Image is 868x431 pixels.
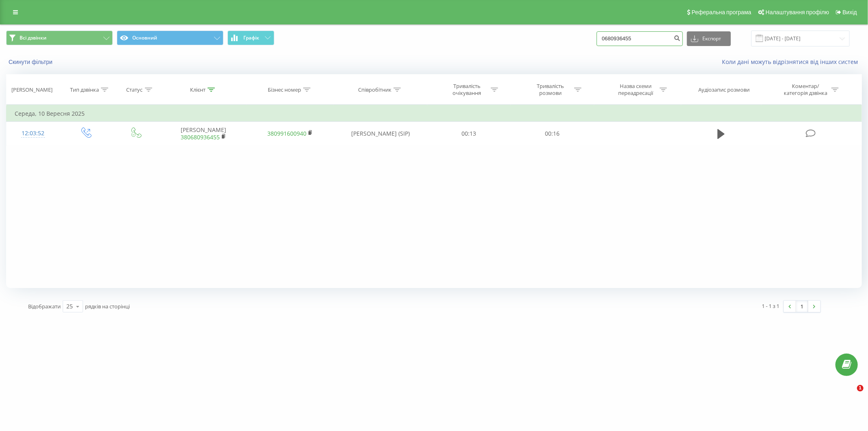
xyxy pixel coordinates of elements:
span: Графік [243,35,259,41]
iframe: Intercom live chat [840,385,860,405]
div: Аудіозапис розмови [698,86,750,93]
td: Середа, 10 Вересня 2025 [7,106,862,122]
span: Вихід [843,9,857,15]
input: Пошук за номером [597,31,683,46]
span: Відображати [28,303,61,310]
div: 25 [66,302,73,310]
div: Тривалість очікування [445,83,489,97]
div: [PERSON_NAME] [11,86,52,93]
button: Скинути фільтри [6,58,57,66]
span: Всі дзвінки [20,35,46,41]
a: 1 [796,301,808,312]
td: [PERSON_NAME] [160,122,247,145]
td: 00:13 [427,122,511,145]
div: Коментар/категорія дзвінка [782,83,829,97]
a: 380991600940 [267,130,306,137]
div: Бізнес номер [268,86,301,93]
button: Графік [227,31,274,45]
td: [PERSON_NAME] (SIP) [334,122,427,145]
td: 00:16 [511,122,594,145]
span: Реферальна програма [692,9,752,15]
button: Експорт [687,31,731,46]
div: 12:03:52 [15,125,52,141]
div: Клієнт [190,86,206,93]
button: Основний [117,31,223,45]
span: Налаштування профілю [765,9,829,15]
span: 1 [857,385,864,391]
div: Тип дзвінка [70,86,99,93]
div: 1 - 1 з 1 [762,302,780,310]
button: Всі дзвінки [6,31,113,45]
div: Тривалість розмови [529,83,572,97]
div: Співробітник [358,86,391,93]
a: 380680936455 [181,133,220,141]
a: Коли дані можуть відрізнятися вiд інших систем [722,58,862,66]
div: Статус [127,86,143,93]
div: Назва схеми переадресації [614,83,658,97]
span: рядків на сторінці [85,303,130,310]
